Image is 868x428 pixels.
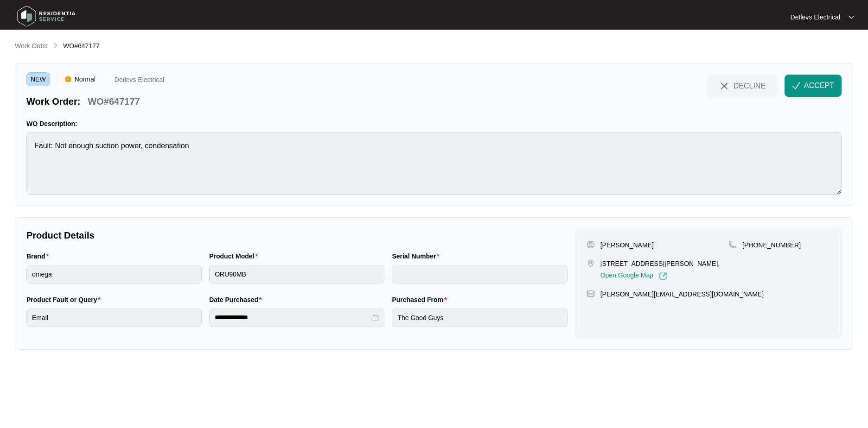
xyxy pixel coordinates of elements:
[26,119,842,128] p: WO Description:
[659,272,667,280] img: Link-External
[209,265,384,283] input: Product Model
[26,295,104,304] label: Product Fault or Query
[587,240,595,249] img: user-pin
[209,295,265,304] label: Date Purchased
[392,308,567,327] input: Purchased From
[26,308,202,327] input: Product Fault or Query
[600,272,667,280] a: Open Google Map
[215,313,370,322] input: Date Purchased
[26,72,50,86] span: NEW
[88,95,140,108] p: WO#647177
[392,252,443,261] label: Serial Number
[26,132,842,195] textarea: Fault: Not enough suction power, condensation
[15,41,48,50] p: Work Order
[14,2,79,30] img: residentia service logo
[26,229,568,242] p: Product Details
[849,15,854,19] img: dropdown arrow
[392,295,450,304] label: Purchased From
[728,240,737,249] img: map-pin
[26,95,80,108] p: Work Order:
[587,259,595,267] img: map-pin
[52,42,59,49] img: chevron-right
[707,75,777,97] button: close-IconDECLINE
[719,81,730,92] img: close-Icon
[742,240,801,250] p: [PHONE_NUMBER]
[785,75,842,97] button: check-IconACCEPT
[600,290,764,299] p: [PERSON_NAME][EMAIL_ADDRESS][DOMAIN_NAME]
[63,42,100,50] span: WO#647177
[587,290,595,298] img: map-pin
[791,13,840,22] p: Detlevs Electrical
[734,81,766,91] span: DECLINE
[209,252,262,261] label: Product Model
[392,265,567,283] input: Serial Number
[600,259,720,268] p: [STREET_ADDRESS][PERSON_NAME],
[804,80,834,91] span: ACCEPT
[26,265,202,283] input: Brand
[13,41,50,51] a: Work Order
[26,252,52,261] label: Brand
[71,72,99,86] span: Normal
[115,76,164,86] p: Detlevs Electrical
[792,82,800,90] img: check-Icon
[600,240,654,250] p: [PERSON_NAME]
[65,76,71,82] img: Vercel Logo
